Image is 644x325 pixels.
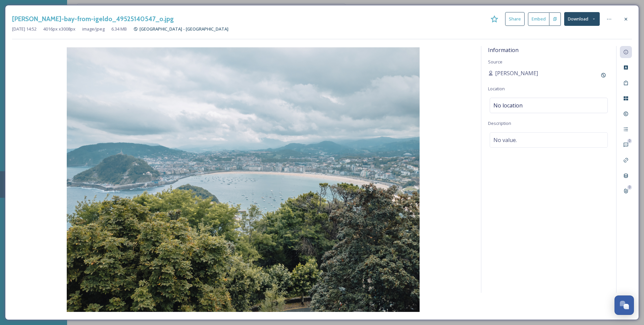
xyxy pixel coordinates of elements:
[111,26,127,32] span: 6.34 MB
[528,12,549,26] button: Embed
[12,14,174,24] h3: [PERSON_NAME]-bay-from-igeldo_49525140547_o.jpg
[505,12,525,26] button: Share
[82,26,105,32] span: image/jpeg
[564,12,600,26] button: Download
[627,139,632,143] div: 0
[495,69,538,77] span: [PERSON_NAME]
[488,46,519,54] span: Information
[140,26,228,32] span: [GEOGRAPHIC_DATA] - [GEOGRAPHIC_DATA]
[614,295,634,315] button: Open Chat
[488,59,502,65] span: Source
[488,120,511,126] span: Description
[493,136,517,144] span: No value.
[12,47,474,312] img: la-concha-bay-from-igeldo_49525140547_o.jpg
[493,101,523,109] span: No location
[627,185,632,190] div: 0
[12,26,37,32] span: [DATE] 14:52
[488,86,505,92] span: Location
[43,26,75,32] span: 4016 px x 3008 px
